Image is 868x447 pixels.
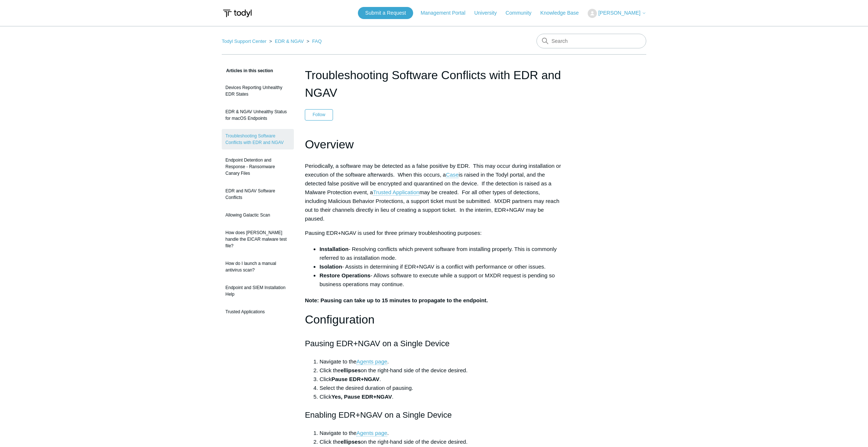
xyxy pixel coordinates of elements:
a: Case [446,171,459,178]
li: - Allows software to execute while a support or MXDR request is pending so business operations ma... [319,271,563,289]
h2: Enabling EDR+NGAV on a Single Device [305,409,563,421]
a: Endpoint and SIEM Installation Help [222,281,294,301]
li: - Resolving conflicts which prevent software from installing properly. This is commonly referred ... [319,245,563,262]
li: Click . [319,375,563,384]
strong: Restore Operations [319,272,370,278]
p: Pausing EDR+NGAV is used for three primary troubleshooting purposes: [305,229,563,237]
button: [PERSON_NAME] [588,9,646,18]
li: Click the on the right-hand side of the device desired. [319,437,563,446]
a: Knowledge Base [540,9,586,17]
a: Submit a Request [358,7,413,19]
img: Todyl Support Center Help Center home page [222,7,253,20]
li: Navigate to the . [319,429,563,437]
li: Click the on the right-hand side of the device desired. [319,366,563,375]
li: Navigate to the . [319,357,563,366]
span: [PERSON_NAME] [598,10,640,16]
p: Periodically, a software may be detected as a false positive by EDR. This may occur during instal... [305,162,563,223]
input: Search [536,34,646,48]
a: EDR and NGAV Software Conflicts [222,184,294,204]
a: Agents page [356,358,387,365]
strong: ellipses [341,367,361,373]
a: Trusted Application [373,189,419,196]
a: University [474,9,504,17]
strong: ellipses [341,439,361,445]
a: Troubleshooting Software Conflicts with EDR and NGAV [222,129,294,149]
h1: Configuration [305,310,563,329]
li: Click . [319,392,563,401]
strong: Yes, Pause EDR+NGAV [332,394,392,400]
a: Management Portal [421,9,473,17]
strong: Note: Pausing can take up to 15 minutes to propagate to the endpoint. [305,297,488,303]
h1: Overview [305,135,563,154]
strong: Installation [319,246,348,252]
h2: Pausing EDR+NGAV on a Single Device [305,337,563,350]
li: Todyl Support Center [222,38,268,44]
button: Follow Article [305,109,333,120]
span: Articles in this section [222,68,273,73]
a: EDR & NGAV Unhealthy Status for macOS Endpoints [222,105,294,125]
a: FAQ [312,38,322,44]
li: EDR & NGAV [268,38,305,44]
strong: Pause EDR+NGAV [332,376,379,382]
a: EDR & NGAV [275,38,304,44]
a: Trusted Applications [222,305,294,319]
a: Allowing Galactic Scan [222,208,294,222]
a: Agents page [356,430,387,436]
h1: Troubleshooting Software Conflicts with EDR and NGAV [305,66,563,101]
a: Community [506,9,539,17]
li: FAQ [305,38,322,44]
a: Endpoint Detention and Response - Ransomware Canary Files [222,153,294,180]
a: How do I launch a manual antivirus scan? [222,256,294,277]
a: How does [PERSON_NAME] handle the EICAR malware test file? [222,226,294,253]
strong: Isolation [319,263,342,270]
li: - Assists in determining if EDR+NGAV is a conflict with performance or other issues. [319,262,563,271]
a: Devices Reporting Unhealthy EDR States [222,81,294,101]
a: Todyl Support Center [222,38,266,44]
li: Select the desired duration of pausing. [319,384,563,392]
